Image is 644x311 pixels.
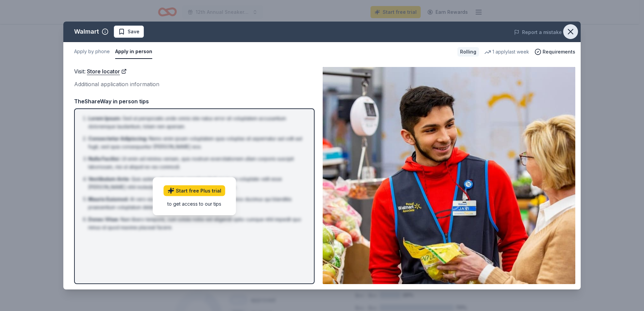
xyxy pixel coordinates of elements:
span: Lorem Ipsum : [88,115,121,121]
span: Donec Vitae : [88,216,119,222]
li: Nemo enim ipsam voluptatem quia voluptas sit aspernatur aut odit aut fugit, sed quia consequuntur... [88,135,304,151]
li: Ut enim ad minima veniam, quis nostrum exercitationem ullam corporis suscipit laboriosam, nisi ut... [88,155,304,171]
a: Start free Plus trial [164,185,225,196]
div: TheShareWay in person tips [74,97,315,106]
img: Image for Walmart [323,67,575,284]
span: Mauris Euismod : [88,196,129,202]
li: At vero eos et accusamus et iusto odio dignissimos ducimus qui blanditiis praesentium voluptatum ... [88,195,304,211]
li: Nam libero tempore, cum soluta nobis est eligendi optio cumque nihil impedit quo minus id quod ma... [88,215,304,232]
button: Save [114,26,144,38]
div: Additional application information [74,80,315,89]
button: Apply by phone [74,45,110,59]
li: Quis autem vel eum iure reprehenderit qui in ea voluptate velit esse [PERSON_NAME] nihil molestia... [88,175,304,191]
div: Walmart [74,26,99,37]
div: 1 apply last week [484,48,529,56]
span: Nulla Facilisi : [88,156,120,162]
button: Report a mistake [514,28,562,36]
a: Store locator [87,67,127,76]
span: Consectetur Adipiscing : [88,136,148,141]
li: Sed ut perspiciatis unde omnis iste natus error sit voluptatem accusantium doloremque laudantium,... [88,114,304,131]
span: Vestibulum Ante : [88,176,130,182]
div: Visit : [74,67,315,76]
span: Save [128,28,139,36]
button: Apply in person [115,45,152,59]
div: Rolling [457,47,479,57]
div: to get access to our tips [164,200,225,207]
span: Requirements [543,48,575,56]
button: Requirements [535,48,575,56]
